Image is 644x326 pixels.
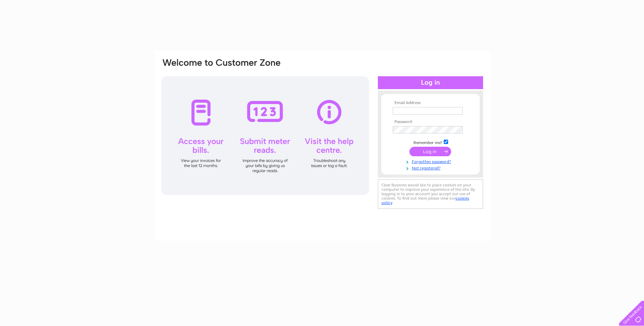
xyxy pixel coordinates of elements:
[382,196,469,205] a: cookies policy
[393,164,470,171] a: Not registered?
[391,101,470,105] th: Email Address:
[378,179,483,209] div: Clear Business would like to place cookies on your computer to improve your experience of the sit...
[391,139,470,145] td: Remember me?
[409,147,451,156] input: Submit
[393,158,470,164] a: Forgotten password?
[391,120,470,124] th: Password:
